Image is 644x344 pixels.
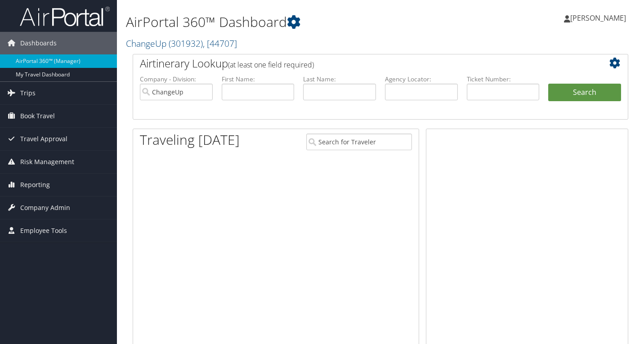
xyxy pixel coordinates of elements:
[20,174,50,196] span: Reporting
[20,151,74,173] span: Risk Management
[20,197,70,219] span: Company Admin
[20,6,110,27] img: airportal-logo.png
[306,134,411,150] input: Search for Traveler
[140,75,213,84] label: Company - Division:
[228,60,314,70] span: (at least one field required)
[385,75,458,84] label: Agency Locator:
[169,37,203,49] span: ( 301932 )
[140,130,240,149] h1: Traveling [DATE]
[222,75,295,84] label: First Name:
[570,13,626,23] span: [PERSON_NAME]
[548,84,621,102] button: Search
[203,37,237,49] span: , [ 44707 ]
[20,128,67,150] span: Travel Approval
[467,75,540,84] label: Ticket Number:
[20,219,67,242] span: Employee Tools
[20,32,57,54] span: Dashboards
[20,82,36,104] span: Trips
[303,75,376,84] label: Last Name:
[20,105,55,127] span: Book Travel
[126,13,465,31] h1: AirPortal 360™ Dashboard
[126,37,237,49] a: ChangeUp
[140,56,580,71] h2: Airtinerary Lookup
[564,4,635,31] a: [PERSON_NAME]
